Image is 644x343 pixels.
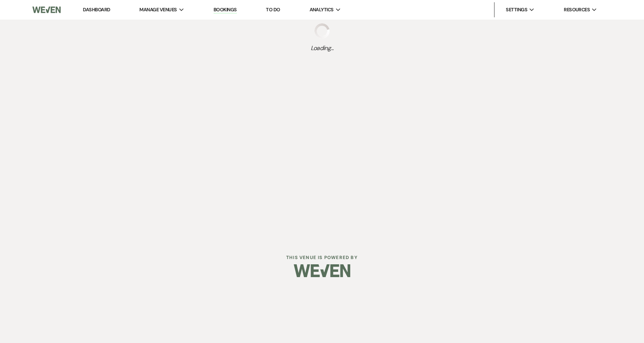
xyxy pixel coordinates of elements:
img: Weven Logo [294,258,350,284]
a: To Do [266,6,280,13]
span: Loading... [311,44,334,53]
span: Resources [564,6,590,14]
img: Weven Logo [32,2,61,18]
img: loading spinner [314,23,330,38]
a: Dashboard [83,6,110,13]
span: Manage Venues [139,6,177,14]
a: Bookings [214,6,237,14]
span: Analytics [310,6,334,14]
span: Settings [506,6,527,14]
